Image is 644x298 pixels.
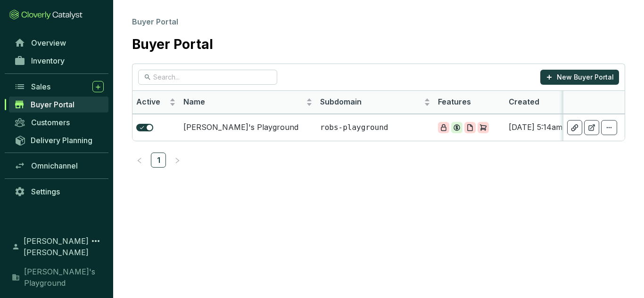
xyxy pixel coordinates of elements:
li: 1 [151,153,166,168]
span: Subdomain [320,97,422,107]
td: [DATE] 5:14am [505,114,599,141]
p: robs-playground [320,122,430,133]
a: 1 [151,153,165,167]
span: Inventory [31,56,65,65]
th: Features [434,91,505,114]
span: Buyer Portal [31,100,74,109]
li: Next Page [170,153,185,168]
a: Omnichannel [9,158,108,174]
p: New Buyer Portal [557,72,614,82]
h1: Buyer Portal [132,37,213,53]
span: Overview [31,38,66,48]
th: Created [505,91,599,114]
span: Created [509,97,587,107]
span: Customers [31,118,70,127]
span: Active [136,97,167,107]
input: Search... [153,72,263,82]
td: [PERSON_NAME]'s Playground [180,114,316,141]
span: left [136,157,143,164]
th: Active [132,91,180,114]
button: left [132,153,147,168]
a: Delivery Planning [9,132,108,148]
span: right [174,157,181,164]
span: Omnichannel [31,161,78,170]
button: New Buyer Portal [540,70,619,85]
button: right [170,153,185,168]
a: Inventory [9,53,108,69]
a: Sales [9,79,108,95]
a: Settings [9,184,108,200]
span: Settings [31,187,60,196]
a: Overview [9,35,108,51]
li: Previous Page [132,153,147,168]
a: Customers [9,114,108,130]
span: Sales [31,82,50,91]
a: Buyer Portal [9,97,108,113]
span: Buyer Portal [132,17,178,26]
span: [PERSON_NAME]'s Playground [24,266,104,289]
th: Name [180,91,316,114]
span: Name [183,97,304,107]
span: [PERSON_NAME] [PERSON_NAME] [24,235,90,258]
th: Subdomain [316,91,434,114]
span: Delivery Planning [31,136,92,145]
